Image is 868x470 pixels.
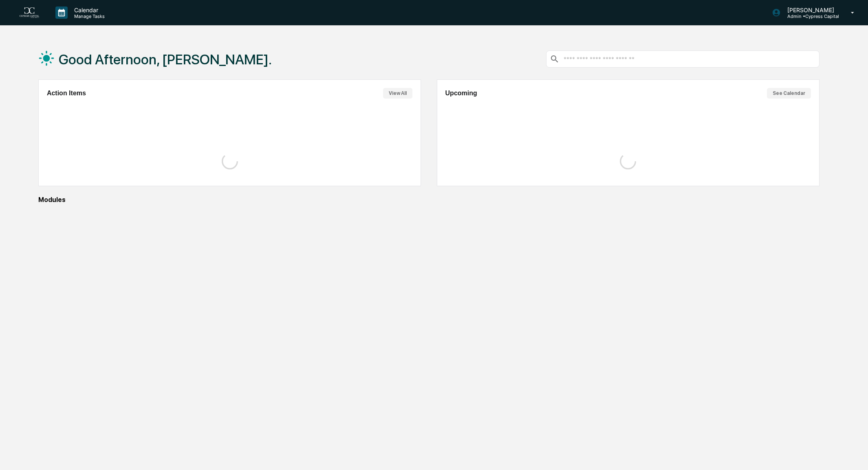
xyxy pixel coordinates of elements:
h1: Good Afternoon, [PERSON_NAME]. [59,51,272,68]
button: View All [383,88,412,99]
p: Admin • Cypress Capital [781,13,839,19]
p: Manage Tasks [68,13,109,19]
div: Modules [38,196,820,204]
p: Calendar [68,7,109,13]
p: [PERSON_NAME] [781,7,839,13]
h2: Action Items [47,90,86,97]
img: logo [20,7,39,18]
h2: Upcoming [445,90,477,97]
button: See Calendar [767,88,811,99]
